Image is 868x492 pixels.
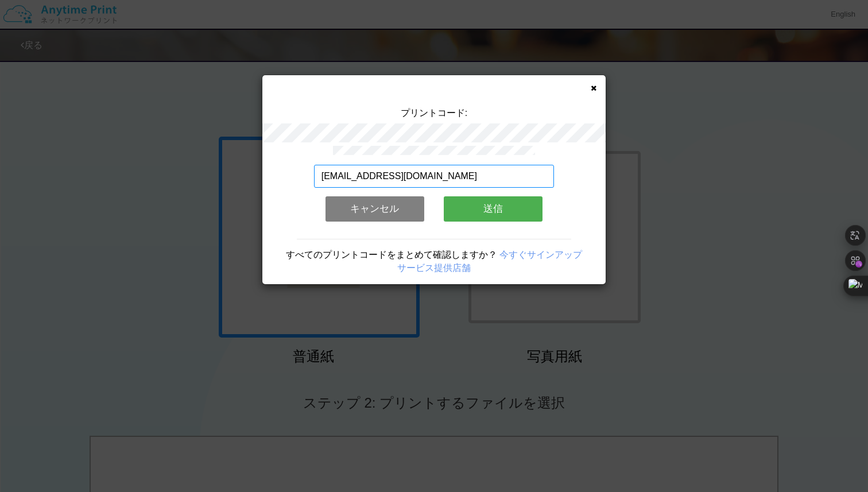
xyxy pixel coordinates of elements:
[444,196,542,222] button: 送信
[286,250,497,259] span: すべてのプリントコードをまとめて確認しますか？
[499,250,582,259] a: 今すぐサインアップ
[401,108,467,118] span: プリントコード:
[314,165,555,188] input: メールアドレス
[397,263,471,273] a: サービス提供店舗
[325,196,424,222] button: キャンセル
